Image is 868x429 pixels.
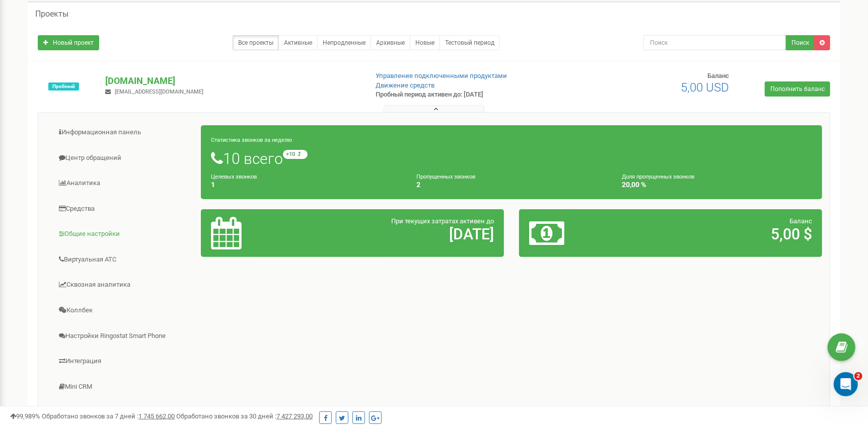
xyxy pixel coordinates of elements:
[416,181,607,189] h4: 2
[786,35,815,50] button: Поиск
[278,35,318,50] a: Активные
[376,90,562,100] p: Пробный период активен до: [DATE]
[211,174,257,180] small: Целевых звонков
[416,174,475,180] small: Пропущенных звонков
[46,324,201,349] a: Настройки Ringostat Smart Phone
[46,400,201,424] a: Коллтрекинг
[276,412,313,420] u: 7 427 293,00
[283,150,308,159] small: +10
[35,10,68,19] h5: Проекты
[708,72,730,79] span: Баланс
[46,171,201,196] a: Аналитика
[211,150,812,167] h1: 10 всего
[46,349,201,374] a: Интеграция
[46,247,201,272] a: Виртуальная АТС
[391,217,494,225] span: При текущих затратах активен до
[233,35,279,50] a: Все проекты
[48,82,79,91] span: Пробный
[622,181,812,189] h4: 20,00 %
[643,35,786,50] input: Поиск
[105,74,359,88] p: [DOMAIN_NAME]
[410,35,440,50] a: Новые
[46,273,201,297] a: Сквозная аналитика
[376,72,507,79] a: Управление подключенными продуктами
[765,81,830,97] a: Пополнить баланс
[789,217,812,225] span: Баланс
[376,81,435,89] a: Движение средств
[834,372,858,396] iframe: Intercom live chat
[115,89,203,95] span: [EMAIL_ADDRESS][DOMAIN_NAME]
[46,222,201,246] a: Общие настройки
[681,80,730,95] span: 5,00 USD
[622,174,694,180] small: Доля пропущенных звонков
[854,372,862,380] span: 2
[38,35,99,50] a: Новый проект
[440,35,500,50] a: Тестовый период
[628,226,812,242] h2: 5,00 $
[46,197,201,221] a: Средства
[46,146,201,170] a: Центр обращений
[10,412,40,420] span: 99,989%
[42,412,175,420] span: Обработано звонков за 7 дней :
[176,412,313,420] span: Обработано звонков за 30 дней :
[211,137,292,143] small: Статистика звонков за неделю
[317,35,371,50] a: Непродленные
[311,226,494,242] h2: [DATE]
[46,298,201,323] a: Коллбек
[211,181,401,189] h4: 1
[138,412,175,420] u: 1 745 662,00
[46,375,201,399] a: Mini CRM
[371,35,410,50] a: Архивные
[46,120,201,145] a: Информационная панель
